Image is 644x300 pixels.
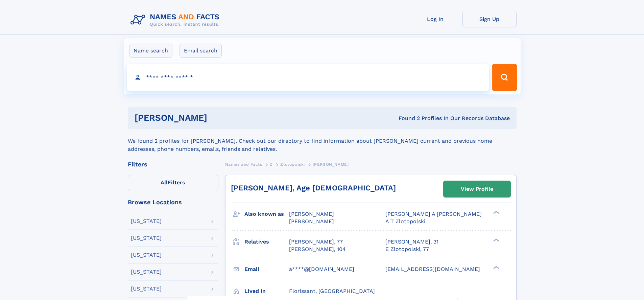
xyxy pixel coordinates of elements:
span: Zlotopolski [280,162,305,167]
h3: Relatives [244,236,289,248]
a: Zlotopolski [280,160,305,168]
input: search input [127,64,489,91]
div: Browse Locations [128,199,218,205]
h1: [PERSON_NAME] [135,114,303,122]
div: ❯ [492,238,500,242]
h3: Also known as [244,208,289,220]
span: A T Zlotopolski [385,218,425,225]
span: [PERSON_NAME] [289,211,334,217]
div: [US_STATE] [131,252,162,258]
span: [PERSON_NAME] A [PERSON_NAME] [385,211,482,217]
div: View Profile [461,181,493,197]
div: ❯ [492,265,500,270]
span: [PERSON_NAME] [313,162,349,167]
h3: Email [244,263,289,275]
a: Log In [408,11,462,27]
div: Filters [128,161,218,167]
span: Florissant, [GEOGRAPHIC_DATA] [289,288,375,294]
a: [PERSON_NAME], 104 [289,246,346,253]
div: [US_STATE] [131,269,162,275]
span: All [161,179,168,186]
label: Email search [180,44,222,58]
span: [PERSON_NAME] [289,218,334,225]
a: E Zlotopolski, 77 [385,246,429,253]
div: ❯ [492,210,500,215]
label: Name search [129,44,172,58]
div: [US_STATE] [131,286,162,292]
div: [US_STATE] [131,218,162,224]
a: View Profile [444,181,510,197]
div: We found 2 profiles for [PERSON_NAME]. Check out our directory to find information about [PERSON_... [128,129,517,153]
span: [EMAIL_ADDRESS][DOMAIN_NAME] [385,266,480,272]
h3: Lived in [244,285,289,297]
a: [PERSON_NAME], 31 [385,238,438,246]
div: [US_STATE] [131,235,162,241]
span: Z [270,162,273,167]
div: Found 2 Profiles In Our Records Database [303,115,510,122]
a: [PERSON_NAME], 77 [289,238,343,246]
button: Search Button [492,64,517,91]
label: Filters [128,175,218,191]
img: Logo Names and Facts [128,11,225,29]
a: Sign Up [462,11,517,27]
a: Names and Facts [225,160,262,168]
a: [PERSON_NAME], Age [DEMOGRAPHIC_DATA] [231,184,396,192]
a: Z [270,160,273,168]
